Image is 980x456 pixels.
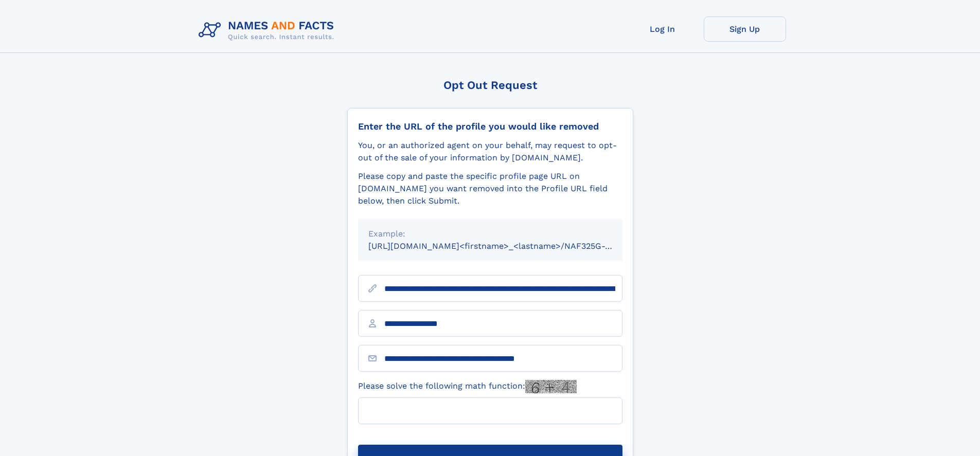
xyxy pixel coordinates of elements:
[368,241,642,251] small: [URL][DOMAIN_NAME]<firstname>_<lastname>/NAF325G-xxxxxxxx
[704,16,786,42] a: Sign Up
[621,16,704,42] a: Log In
[347,79,633,92] div: Opt Out Request
[358,121,622,132] div: Enter the URL of the profile you would like removed
[358,380,577,393] label: Please solve the following math function:
[194,16,343,44] img: Logo Names and Facts
[358,139,622,164] div: You, or an authorized agent on your behalf, may request to opt-out of the sale of your informatio...
[368,228,612,240] div: Example:
[358,170,622,207] div: Please copy and paste the specific profile page URL on [DOMAIN_NAME] you want removed into the Pr...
